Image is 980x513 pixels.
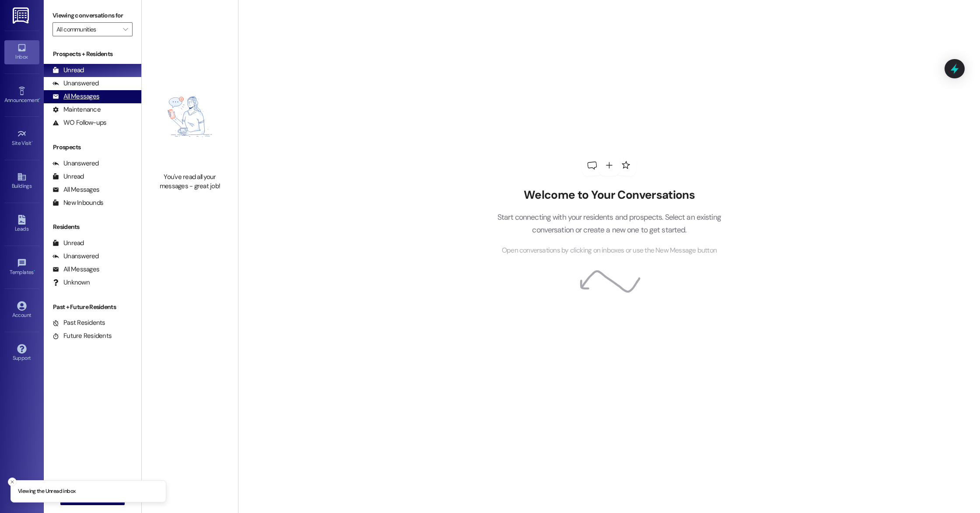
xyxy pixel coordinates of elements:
div: Residents [44,222,141,232]
div: Unanswered [52,159,99,168]
a: Site Visit • [4,126,39,150]
div: Unknown [52,278,90,287]
a: Account [4,299,39,322]
a: Inbox [4,40,39,64]
input: All communities [56,22,119,36]
div: Future Residents [52,331,112,341]
button: Close toast [8,478,17,486]
div: Unread [52,66,84,75]
label: Viewing conversations for [52,9,133,22]
p: Viewing the Unread inbox [18,488,75,495]
h2: Welcome to Your Conversations [484,188,734,202]
a: Leads [4,212,39,236]
div: Prospects + Residents [44,49,141,59]
span: • [31,139,33,145]
i:  [123,26,128,33]
a: Buildings [4,169,39,193]
span: • [34,268,35,274]
div: New Inbounds [52,198,103,207]
p: Start connecting with your residents and prospects. Select an existing conversation or create a n... [484,211,734,236]
span: • [39,96,40,102]
div: Maintenance [52,105,101,114]
div: Unread [52,172,84,181]
div: WO Follow-ups [52,118,106,127]
div: All Messages [52,92,99,101]
div: Prospects [44,143,141,152]
img: empty-state [151,65,228,168]
img: ResiDesk Logo [13,7,31,24]
div: All Messages [52,185,99,194]
div: Past Residents [52,318,105,327]
div: Past + Future Residents [44,302,141,312]
div: You've read all your messages - great job! [151,172,228,191]
div: All Messages [52,265,99,274]
div: Unanswered [52,79,99,88]
div: Unanswered [52,252,99,261]
span: Open conversations by clicking on inboxes or use the New Message button [502,245,717,256]
div: Unread [52,239,84,248]
a: Support [4,341,39,365]
a: Templates • [4,256,39,279]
